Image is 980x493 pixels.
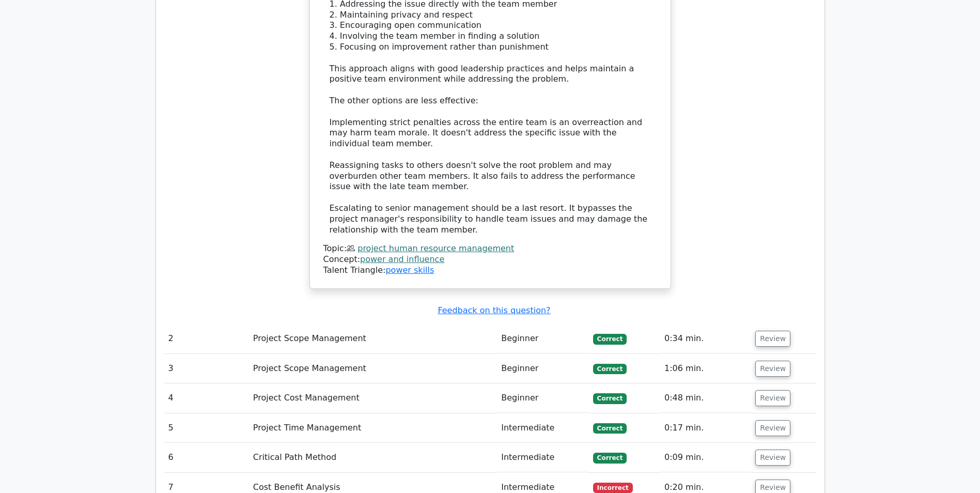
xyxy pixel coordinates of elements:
a: project human resource management [357,243,514,253]
td: Beginner [497,354,589,383]
td: Project Scope Management [249,354,497,383]
td: 4 [164,383,249,413]
td: 1:06 min. [660,354,751,383]
span: Correct [593,364,627,374]
td: 3 [164,354,249,383]
td: 6 [164,443,249,472]
td: 0:48 min. [660,383,751,413]
span: Correct [593,393,627,404]
td: 0:09 min. [660,443,751,472]
td: Intermediate [497,413,589,443]
a: power and influence [360,254,444,264]
td: 5 [164,413,249,443]
button: Review [755,420,790,436]
td: 0:34 min. [660,324,751,353]
td: Project Time Management [249,413,497,443]
div: Concept: [323,254,657,265]
a: power skills [385,265,434,275]
td: Project Scope Management [249,324,497,353]
td: 0:17 min. [660,413,751,443]
td: Critical Path Method [249,443,497,472]
td: Beginner [497,324,589,353]
div: Topic: [323,243,657,254]
button: Review [755,331,790,347]
span: Correct [593,334,627,344]
button: Review [755,450,790,466]
td: 2 [164,324,249,353]
td: Project Cost Management [249,383,497,413]
span: Incorrect [593,483,633,493]
span: Correct [593,453,627,463]
button: Review [755,361,790,377]
td: Beginner [497,383,589,413]
button: Review [755,390,790,406]
span: Correct [593,423,627,434]
a: Feedback on this question? [438,305,550,315]
div: Talent Triangle: [323,243,657,275]
td: Intermediate [497,443,589,472]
